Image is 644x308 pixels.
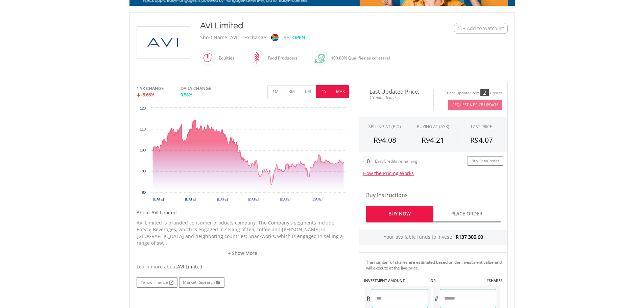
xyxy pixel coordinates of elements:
span: BUYING AT (ASK) [417,124,449,129]
button: 1M [267,85,284,98]
a: + Show More [137,250,349,257]
div: LAST PRICE [471,124,492,129]
div: Exchange: [244,32,267,43]
a: Buy EasyCredits [468,156,503,166]
label: #SHARES [486,278,502,283]
div: Learn more about [137,263,349,270]
text: 110 [140,127,146,131]
span: R94.08 [374,135,396,145]
div: Price Update Cost: [447,91,479,96]
div: The number of shares are estimated based on the investment value and will execute at the live price. [366,259,505,271]
div: JSE [282,32,289,43]
button: Watchlist + Add to Watchlist [454,23,508,34]
img: collateral-qualifying-green.svg [315,54,325,63]
div: Your available funds to invest: [359,230,507,245]
label: INVESTMENT AMOUNT [364,278,405,283]
text: 100 [140,148,146,152]
p: AVI Limited is branded consumer products company. The Company's segments include Entyce Beverages... [137,219,349,246]
a: Buy Now [366,206,433,222]
div: OPEN [292,32,305,43]
span: -5.66% [141,92,154,98]
text: 120 [140,106,146,110]
text: [DATE] [153,197,164,201]
h4: Buy Instructions [366,191,501,199]
h5: About AVI Limited [137,209,349,216]
button: 1Y [316,85,333,98]
a: Place Order [433,206,501,222]
label: -OR- [429,278,437,283]
div: Chart. Highcharts interactive chart. [137,104,349,206]
div: R [365,289,372,308]
div: DAILY CHANGE [181,85,234,92]
div: Food Producers [264,50,297,66]
div: AVI [230,32,237,43]
text: 80 [142,191,146,194]
button: 6M [300,85,316,98]
span: R94.21 [422,135,444,145]
div: EasyCredits remaining [375,159,418,165]
button: 3M [284,85,300,98]
a: Market Research [179,277,224,288]
span: 0.58% [181,92,192,98]
a: How the Pricing Works [363,170,414,176]
div: # [433,289,440,308]
img: jse.png [271,34,278,41]
div: Short Name: [200,32,229,43]
span: AVI Limited [177,263,202,270]
div: Equities [215,50,234,66]
img: Watchlist [458,26,463,31]
text: [DATE] [185,197,196,201]
text: [DATE] [312,197,323,201]
span: 15-min. Delay* [364,94,428,101]
div: AVI Limited [200,20,412,32]
span: R94.07 [470,135,493,145]
text: [DATE] [248,197,259,201]
div: Credits [490,91,502,96]
text: [DATE] [280,197,291,201]
img: EQU.ZA.AVI.png [138,27,189,58]
text: [DATE] [217,197,228,201]
a: Yahoo Finance [137,277,177,288]
text: 90 [142,169,146,173]
span: + Add to Watchlist [463,25,504,32]
div: SELLING AT (BID) [368,124,401,129]
div: 1 YR CHANGE [137,85,164,92]
div: 0 [363,156,374,167]
button: MAX [332,85,349,98]
span: 100.00% Qualifies as collateral [331,55,390,61]
div: 2 [480,89,489,96]
svg: Interactive chart [137,104,349,206]
button: Request A Price Update [448,100,502,110]
span: R137 300.60 [456,234,483,240]
span: Last Updated Price: [364,89,428,94]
